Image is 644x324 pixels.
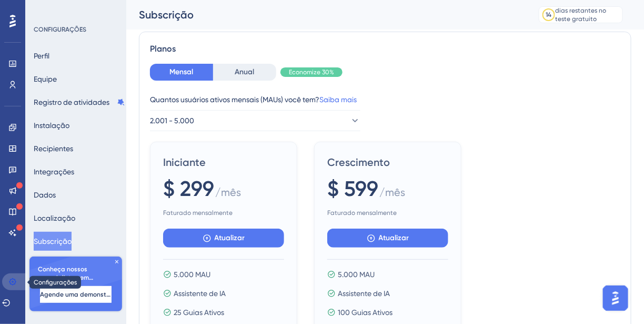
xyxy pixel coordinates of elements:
[163,176,214,201] font: $ 299
[379,186,385,199] font: /
[338,308,393,317] font: 100 Guias Ativos
[150,110,360,131] button: 2.001 - 5.000
[150,116,194,125] font: 2.001 - 5.000
[174,270,210,279] font: 5.000 MAU
[34,116,69,135] button: Instalação
[215,186,221,199] font: /
[174,289,226,298] font: Assistente de IA
[163,229,284,248] button: Atualizar
[163,156,206,169] font: Iniciante
[235,67,255,76] font: Anual
[34,26,86,33] font: CONFIGURAÇÕES
[34,255,111,274] button: Limitação de taxa
[150,95,319,104] font: Quantos usuários ativos mensais (MAUs) você tem?
[40,286,112,303] button: Agende uma demonstração
[34,46,49,65] button: Perfil
[40,291,124,298] font: Agende uma demonstração
[34,144,73,153] font: Recipientes
[327,176,378,201] font: $ 599
[34,98,109,106] font: Registro de atividades
[34,70,57,89] button: Equipe
[170,67,194,76] font: Mensal
[34,52,49,60] font: Perfil
[338,289,390,298] font: Assistente de IA
[215,233,245,242] font: Atualizar
[546,11,552,18] font: 14
[289,68,334,76] font: Economize 30%
[34,121,69,130] font: Instalação
[213,64,276,81] button: Anual
[34,209,75,228] button: Localização
[139,8,194,21] font: Subscrição
[34,191,56,199] font: Dados
[150,64,213,81] button: Mensal
[163,209,233,217] font: Faturado mensalmente
[38,266,93,290] font: Conheça nossos especialistas em integração 🎧
[385,186,405,199] font: mês
[379,233,409,242] font: Atualizar
[327,229,448,248] button: Atualizar
[150,44,176,54] font: Planos
[34,237,72,246] font: Subscrição
[327,156,390,169] font: Crescimento
[221,186,241,199] font: mês
[174,308,224,317] font: 25 Guias Ativos
[34,232,72,251] button: Subscrição
[338,270,375,279] font: 5.000 MAU
[327,209,397,217] font: Faturado mensalmente
[34,139,73,158] button: Recipientes
[34,75,57,83] font: Equipe
[34,168,74,176] font: Integrações
[319,95,357,104] a: Saiba mais
[34,93,125,112] button: Registro de atividades
[34,162,74,181] button: Integrações
[555,7,606,23] font: dias restantes no teste gratuito
[34,185,56,204] button: Dados
[600,282,631,314] iframe: Iniciador do Assistente de IA do UserGuiding
[34,214,75,222] font: Localização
